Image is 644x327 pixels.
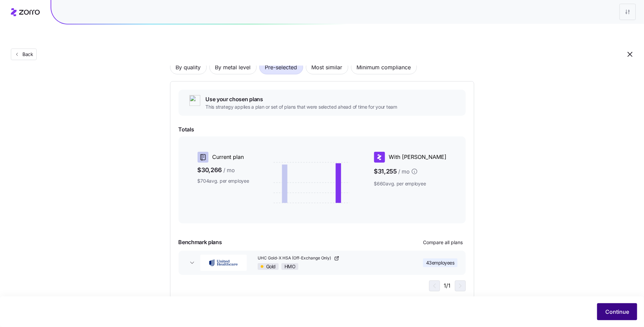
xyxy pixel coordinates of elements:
[20,51,33,58] span: Back
[374,152,447,163] div: With [PERSON_NAME]
[179,251,466,275] button: UnitedHealthcareUHC Gold-X HSA (Off-Exchange Only)GoldHMO43employees
[421,237,466,248] button: Compare all plans
[398,167,410,176] span: / mo
[284,264,296,270] span: HMO
[306,60,348,74] button: Most similar
[312,60,343,74] span: Most similar
[605,308,629,316] span: Continue
[374,180,447,187] span: $660 avg. per employee
[266,264,276,270] span: Gold
[170,60,207,74] button: By quality
[176,60,201,74] span: By quality
[198,152,249,163] div: Current plan
[351,60,417,74] button: Minimum compliance
[223,166,235,175] span: / mo
[374,165,447,178] span: $31,255
[189,95,200,106] img: ai-icon.png
[426,259,455,266] span: 43 employees
[209,60,257,74] button: By metal level
[423,239,463,246] span: Compare all plans
[259,60,303,74] button: Pre-selected
[215,60,251,74] span: By metal level
[198,165,249,175] span: $30,266
[597,303,637,320] button: Continue
[429,280,466,291] div: 1 / 1
[357,60,411,74] span: Minimum compliance
[206,104,398,110] span: This strategy applies a plan or set of plans that were selected ahead of time for your team
[179,125,466,134] span: Totals
[200,255,247,271] img: UnitedHealthcare
[198,178,249,184] span: $704 avg. per employee
[179,238,222,247] span: Benchmark plans
[11,49,37,60] button: Back
[265,60,297,74] span: Pre-selected
[258,255,333,261] span: UHC Gold-X HSA (Off-Exchange Only)
[258,255,404,261] a: UHC Gold-X HSA (Off-Exchange Only)
[206,95,398,104] span: Use your chosen plans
